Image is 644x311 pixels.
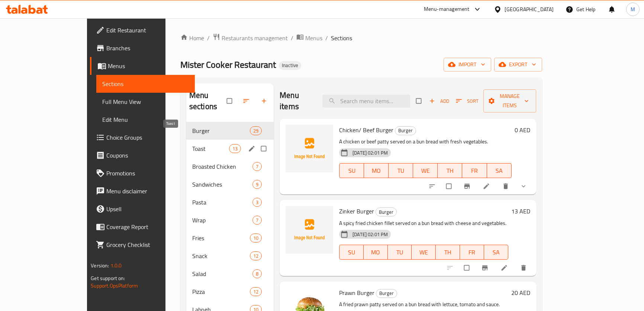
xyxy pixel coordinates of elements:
[186,283,274,301] div: Pizza12
[280,90,313,112] h2: Menu items
[252,216,262,225] div: items
[286,206,333,254] img: Zinker Burger
[91,281,138,291] a: Support.OpsPlatform
[250,234,262,242] div: items
[500,60,536,69] span: export
[106,187,189,196] span: Menu disclaimer
[253,181,261,188] span: 9
[192,180,252,189] span: Sandwiches
[186,122,274,140] div: Burger29
[180,33,542,43] nav: breadcrumb
[192,287,250,296] span: Pizza
[339,245,364,260] button: SU
[253,270,261,277] span: 8
[477,260,495,276] button: Branch-specific-item
[342,165,361,176] span: SU
[108,61,189,70] span: Menus
[186,247,274,265] div: Snack12
[192,216,252,225] span: Wrap
[511,288,530,298] h6: 20 AED
[500,264,509,272] a: Edit menu item
[339,300,508,309] p: A fried prawn patty served on a bun bread with lettuce, tomato and sauce.
[250,127,261,134] span: 29
[350,149,391,156] span: [DATE] 02:01 PM
[90,128,194,146] a: Choice Groups
[462,163,487,178] button: FR
[342,247,361,258] span: SU
[520,183,527,190] svg: Show Choices
[250,251,262,260] div: items
[186,175,274,193] div: Sandwiches9
[253,217,261,224] span: 7
[515,178,533,194] button: show more
[364,163,389,178] button: MO
[291,34,293,42] li: /
[439,247,457,258] span: TH
[498,178,515,194] button: delete
[256,93,274,109] button: Add section
[106,222,189,231] span: Coverage Report
[250,287,262,296] div: items
[438,163,462,178] button: TH
[339,163,364,178] button: SU
[247,144,258,153] button: edit
[192,251,250,260] span: Snack
[305,34,322,42] span: Menus
[412,94,427,108] span: Select section
[252,180,262,189] div: items
[252,162,262,171] div: items
[252,269,262,278] div: items
[415,247,433,258] span: WE
[192,234,250,242] div: Fries
[186,193,274,211] div: Pasta3
[436,245,460,260] button: TH
[322,95,410,108] input: search
[90,146,194,164] a: Coupons
[106,151,189,160] span: Coupons
[631,5,635,13] span: M
[367,247,385,258] span: MO
[376,289,397,298] span: Burger
[325,34,328,42] li: /
[350,231,391,238] span: [DATE] 02:01 PM
[388,245,412,260] button: TU
[207,34,210,42] li: /
[106,133,189,142] span: Choice Groups
[192,144,229,153] span: Toast
[250,235,261,242] span: 10
[442,179,457,193] span: Select to update
[192,269,252,278] span: Salad
[444,58,491,72] button: import
[192,126,250,135] span: Burger
[367,165,386,176] span: MO
[395,126,416,135] span: Burger
[339,206,374,217] span: Zinker Burger
[96,111,194,128] a: Edit Menu
[487,247,505,258] span: SA
[186,140,274,158] div: Toast13edit
[441,165,459,176] span: TH
[463,247,481,258] span: FR
[376,207,397,216] div: Burger
[339,219,508,228] p: A spicy fried chicken fillet served on a bun bread with cheese and vegetables.
[395,126,416,135] div: Burger
[102,115,189,124] span: Edit Menu
[90,21,194,39] a: Edit Restaurant
[427,95,451,107] span: Add item
[484,245,508,260] button: SA
[376,289,397,298] div: Burger
[456,97,479,105] span: Sort
[460,245,484,260] button: FR
[96,75,194,93] a: Sections
[90,182,194,200] a: Menu disclaimer
[490,165,509,176] span: SA
[429,97,449,105] span: Add
[110,261,122,270] span: 1.0.0
[106,169,189,178] span: Promotions
[192,162,252,171] span: Broasted Chicken
[515,260,533,276] button: delete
